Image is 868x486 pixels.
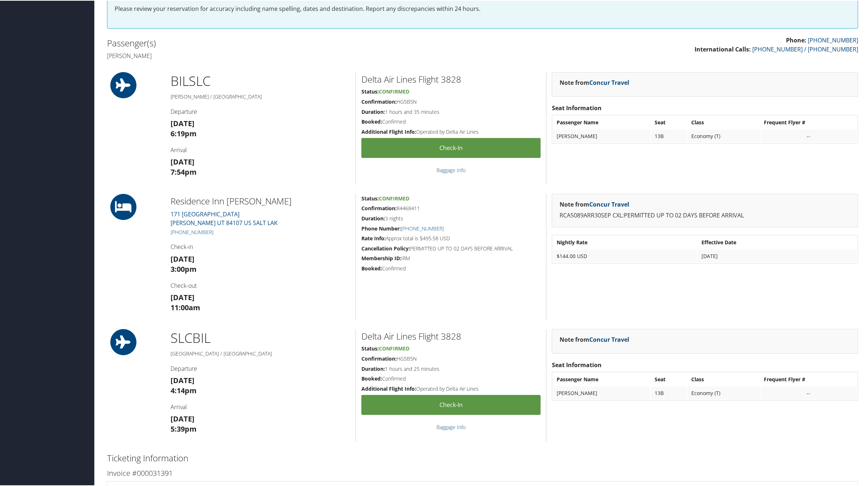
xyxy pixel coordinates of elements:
[361,214,385,221] strong: Duration:
[361,374,541,382] h5: Confirmed
[553,386,650,399] td: [PERSON_NAME]
[379,194,409,201] span: Confirmed
[560,78,629,86] strong: Note from
[361,128,541,135] h5: Operated by Delta Air Lines
[361,264,382,271] strong: Booked:
[171,128,197,138] strong: 6:19pm
[361,354,397,361] strong: Confirmation:
[401,224,444,231] a: [PHONE_NUMBER]
[361,374,382,381] strong: Booked:
[107,36,477,49] h2: Passenger(s)
[589,78,629,86] a: Concur Travel
[553,249,697,262] td: $144.00 USD
[171,302,200,312] strong: 11:00am
[560,200,629,208] strong: Note from
[361,97,397,104] strong: Confirmation:
[171,402,350,410] h4: Arrival
[361,254,401,261] strong: Membership ID:
[171,166,197,176] strong: 7:54pm
[171,209,278,226] a: 171 [GEOGRAPHIC_DATA][PERSON_NAME] UT 84107 US SALT LAK
[560,210,851,220] p: RCA5089ARR30SEP CXL:PERMITTED UP TO 02 DAYS BEFORE ARRIVAL
[361,117,541,125] h5: Confirmed
[786,36,806,43] strong: Phone:
[361,214,541,221] h5: 3 nights
[171,364,350,372] h4: Departure
[361,244,541,252] h5: PERMITTED UP TO 02 DAYS BEFORE ARRIVAL
[115,4,851,13] p: Please review your reservation for accuracy including name spelling, dates and destination. Repor...
[171,253,195,263] strong: [DATE]
[361,234,386,241] strong: Rate Info:
[107,451,858,464] h2: Ticketing Information
[589,335,629,343] a: Concur Travel
[171,107,350,115] h4: Departure
[107,51,477,59] h4: [PERSON_NAME]
[361,108,385,115] strong: Duration:
[651,129,687,142] td: 13B
[761,372,857,385] th: Frequent Flyer #
[361,97,541,105] h5: HG5B5N
[361,385,541,392] h5: Operated by Delta Air Lines
[698,249,857,262] td: [DATE]
[695,45,751,53] strong: International Calls:
[171,263,197,273] strong: 3:00pm
[553,129,650,142] td: [PERSON_NAME]
[361,137,541,157] a: Check-in
[361,117,382,124] strong: Booked:
[361,344,379,351] strong: Status:
[379,87,409,94] span: Confirmed
[361,224,401,231] strong: Phone Number:
[651,386,687,399] td: 13B
[553,115,650,128] th: Passenger Name
[361,365,385,371] strong: Duration:
[171,71,350,90] h1: BIL SLC
[752,45,858,53] a: [PHONE_NUMBER] / [PHONE_NUMBER]
[553,235,697,248] th: Nightly Rate
[361,87,379,94] strong: Status:
[361,108,541,115] h5: 1 hours and 35 minutes
[808,36,858,43] a: [PHONE_NUMBER]
[552,103,602,111] strong: Seat Information
[764,132,853,139] div: --
[651,115,687,128] th: Seat
[361,204,397,211] strong: Confirmation:
[171,349,350,357] h5: [GEOGRAPHIC_DATA] / [GEOGRAPHIC_DATA]
[361,329,541,342] h2: Delta Air Lines Flight 3828
[361,244,410,251] strong: Cancellation Policy:
[553,372,650,385] th: Passenger Name
[361,194,379,201] strong: Status:
[361,254,541,261] h5: IRM
[361,128,416,134] strong: Additional Flight Info:
[361,365,541,372] h5: 1 hours and 25 minutes
[171,92,350,100] h5: [PERSON_NAME] / [GEOGRAPHIC_DATA]
[361,394,541,414] a: Check-in
[379,344,409,351] span: Confirmed
[560,335,629,343] strong: Note from
[361,72,541,85] h2: Delta Air Lines Flight 3828
[171,292,195,302] strong: [DATE]
[171,194,350,207] h2: Residence Inn [PERSON_NAME]
[552,360,602,368] strong: Seat Information
[171,118,195,128] strong: [DATE]
[361,385,416,391] strong: Additional Flight Info:
[651,372,687,385] th: Seat
[761,115,857,128] th: Frequent Flyer #
[361,354,541,362] h5: HG5B5N
[361,204,541,211] h5: 84468411
[107,468,858,478] h3: Invoice #000031391
[688,129,760,142] td: Economy (T)
[171,385,197,395] strong: 4:14pm
[437,166,466,173] a: Baggage Info
[171,145,350,153] h4: Arrival
[171,423,197,433] strong: 5:39pm
[698,235,857,248] th: Effective Date
[688,115,760,128] th: Class
[688,372,760,385] th: Class
[764,389,853,396] div: --
[361,264,541,271] h5: Confirmed
[171,156,195,166] strong: [DATE]
[437,423,466,430] a: Baggage Info
[171,242,350,250] h4: Check-in
[361,234,541,241] h5: Approx total is $495.58 USD
[171,375,195,385] strong: [DATE]
[171,281,350,289] h4: Check-out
